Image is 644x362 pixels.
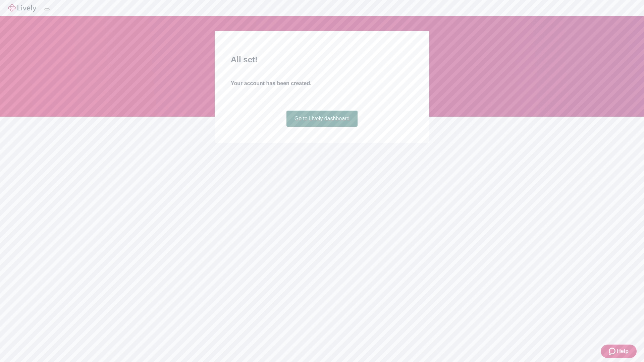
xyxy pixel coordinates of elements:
[601,345,637,358] button: Zendesk support iconHelp
[8,4,36,12] img: Lively
[44,8,50,10] button: Log out
[617,347,629,355] span: Help
[231,54,413,66] h2: All set!
[231,79,413,87] h4: Your account has been created.
[609,347,617,355] svg: Zendesk support icon
[286,111,358,127] a: Go to Lively dashboard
